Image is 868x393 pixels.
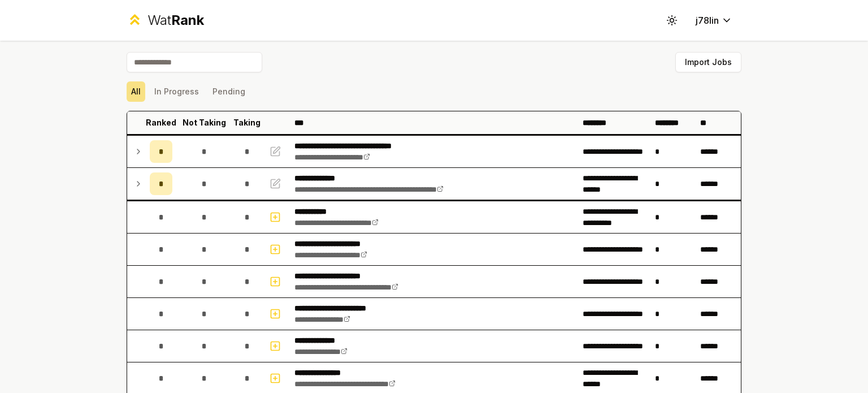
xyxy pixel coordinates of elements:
p: Taking [233,117,261,128]
a: WatRank [127,11,204,29]
p: Not Taking [183,117,226,128]
p: Ranked [146,117,176,128]
button: Import Jobs [675,52,741,72]
button: In Progress [150,81,203,102]
button: Pending [208,81,250,102]
button: j78lin [687,10,741,31]
div: Wat [147,11,204,29]
span: j78lin [696,14,719,27]
span: Rank [171,12,204,28]
button: All [127,81,145,102]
